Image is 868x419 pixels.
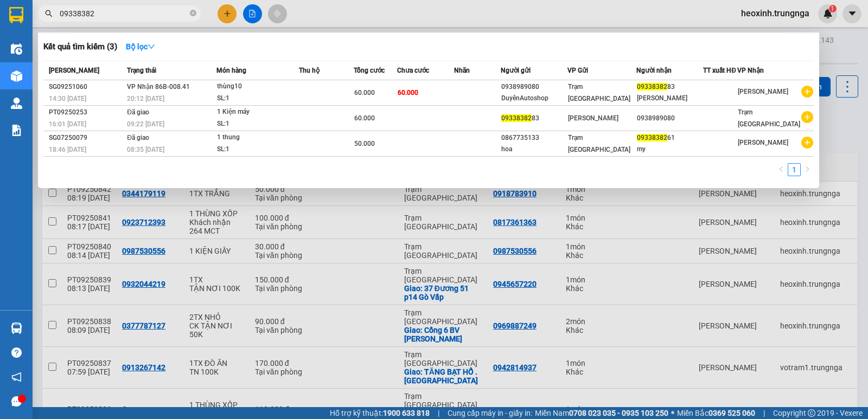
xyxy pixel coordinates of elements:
div: 1 thung [217,132,298,144]
span: [PERSON_NAME] [49,67,99,74]
span: Chưa cước [397,67,429,74]
div: 0938989080 [501,81,566,93]
span: left [778,166,784,172]
span: Trạm [GEOGRAPHIC_DATA] [568,134,630,153]
span: VP Nhận 86B-008.41 [127,83,190,91]
img: warehouse-icon [11,70,22,82]
span: 16:01 [DATE] [49,120,86,128]
span: VP Gửi [567,67,588,74]
div: SG07250079 [49,132,124,144]
div: PT09250253 [49,107,124,118]
span: [PERSON_NAME] [738,88,788,95]
span: search [45,10,53,17]
div: SL: 1 [217,118,298,130]
div: 0938989080 [637,113,703,124]
span: 60.000 [398,89,418,96]
span: 09338382 [637,134,667,141]
div: SL: 1 [217,144,298,156]
span: 18:46 [DATE] [49,146,86,153]
button: left [775,163,788,176]
span: 09338382 [637,83,667,91]
span: Trạm [GEOGRAPHIC_DATA] [568,83,630,102]
li: Previous Page [775,163,788,176]
span: TT xuất HĐ [703,67,736,74]
span: down [148,43,155,50]
span: Thu hộ [299,67,320,74]
input: Tìm tên, số ĐT hoặc mã đơn [60,8,188,20]
span: [PERSON_NAME] [738,139,788,146]
span: message [11,396,22,407]
img: solution-icon [11,125,22,136]
span: 50.000 [354,140,375,147]
span: 60.000 [354,114,375,122]
div: hoa [501,144,566,155]
span: Tổng cước [354,67,385,74]
span: question-circle [11,347,22,358]
a: 1 [788,164,800,176]
span: [PERSON_NAME] [568,114,618,122]
div: thùng10 [217,81,298,93]
span: VP Nhận [737,67,764,74]
span: close-circle [190,9,196,19]
strong: Bộ lọc [126,42,155,51]
button: right [801,163,814,176]
span: 20:12 [DATE] [127,95,164,102]
span: Người nhận [636,67,672,74]
span: plus-circle [801,86,813,98]
div: SG09251060 [49,81,124,93]
div: 61 [637,132,703,144]
div: SL: 1 [217,93,298,105]
span: right [804,166,810,172]
button: Bộ lọcdown [117,38,164,55]
img: logo-vxr [9,7,23,23]
span: 08:35 [DATE] [127,146,164,153]
span: Đã giao [127,108,149,116]
span: plus-circle [801,111,813,123]
span: notification [11,372,22,382]
span: plus-circle [801,137,813,149]
div: 1 Kiện máy [217,106,298,118]
div: 83 [501,113,566,124]
div: [PERSON_NAME] [637,93,703,104]
span: 09338382 [501,114,532,122]
div: 83 [637,81,703,93]
span: Nhãn [454,67,470,74]
span: 09:22 [DATE] [127,120,164,128]
span: Trạm [GEOGRAPHIC_DATA] [738,108,800,128]
span: 60.000 [354,89,375,96]
span: 14:30 [DATE] [49,95,86,102]
li: 1 [788,163,801,176]
div: DuyênAutoshop [501,93,566,104]
span: Đã giao [127,134,149,141]
span: Trạng thái [127,67,156,74]
img: warehouse-icon [11,98,22,109]
div: 0867735133 [501,132,566,144]
span: Người gửi [501,67,531,74]
span: Món hàng [216,67,246,74]
div: my [637,144,703,155]
img: warehouse-icon [11,43,22,55]
h3: Kết quả tìm kiếm ( 3 ) [43,41,117,53]
span: close-circle [190,10,196,16]
li: Next Page [801,163,814,176]
img: warehouse-icon [11,323,22,334]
